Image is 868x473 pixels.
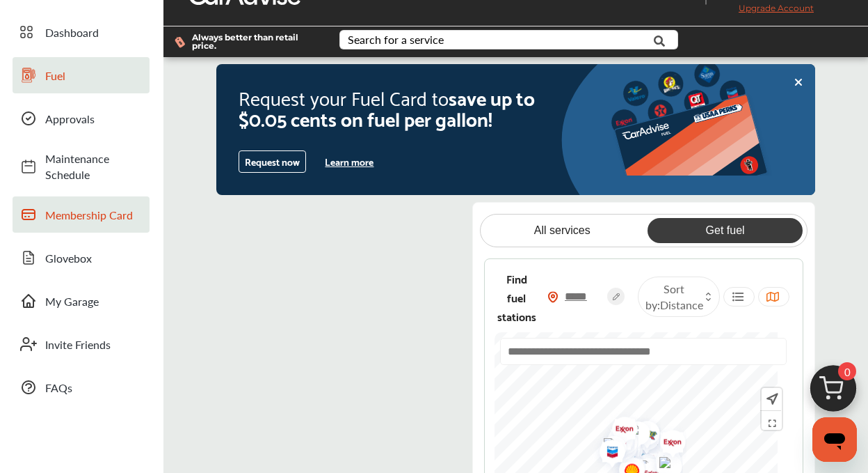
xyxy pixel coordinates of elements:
img: chevron.png [597,419,634,463]
a: Get fuel [648,218,803,243]
a: Fuel [13,57,150,93]
span: Invite Friends [45,336,143,352]
img: universaladvantage.png [590,428,627,463]
span: My Garage [45,293,143,309]
a: Maintenance Schedule [13,144,150,189]
span: Dashboard [45,24,143,40]
div: Search for a service [348,34,444,45]
img: exxon.png [650,422,686,466]
img: samsclub.png [598,421,635,465]
div: Map marker [602,409,636,453]
a: FAQs [13,369,150,405]
a: My Garage [13,283,150,319]
span: Find fuel stations [497,269,536,325]
img: cornerstore.png [602,423,638,458]
a: All services [485,218,640,243]
iframe: Button to launch messaging window [812,417,857,462]
div: Map marker [597,419,632,463]
span: save up to $0.05 cents on fuel per gallon! [239,80,535,134]
a: Dashboard [13,14,150,50]
a: Approvals [13,100,150,137]
span: Membership Card [45,207,143,223]
img: location_vector_orange.38f05af8.svg [547,291,558,303]
a: Membership Card [13,196,150,233]
a: Invite Friends [13,326,150,362]
span: Request your Fuel Card to [239,80,449,114]
div: Map marker [614,414,649,449]
img: sunoco.png [624,413,661,457]
img: dollor_label_vector.a70140d1.svg [175,36,185,48]
span: Fuel [45,68,143,84]
div: Map marker [598,421,633,465]
span: 0 [838,362,856,380]
span: Upgrade Account [718,3,814,20]
span: FAQs [45,380,143,396]
button: Request now [239,150,306,173]
button: Learn more [319,151,379,172]
span: Approvals [45,111,143,127]
div: Map marker [590,428,625,463]
img: recenter.ce011a49.svg [764,391,778,407]
img: cart_icon.3d0951e8.svg [800,359,867,426]
span: Sort by : [645,281,703,313]
span: Maintenance Schedule [45,150,143,183]
a: Glovebox [13,240,150,276]
span: Always better than retail price. [192,33,317,50]
img: cornerstore.png [614,414,651,449]
span: Glovebox [45,250,143,266]
div: Map marker [602,423,636,458]
div: Map marker [624,413,659,457]
img: exxon.png [602,409,638,453]
span: Distance [660,297,703,313]
div: Map marker [601,428,636,463]
img: quiktrip.png [601,428,638,463]
div: Map marker [650,422,684,466]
